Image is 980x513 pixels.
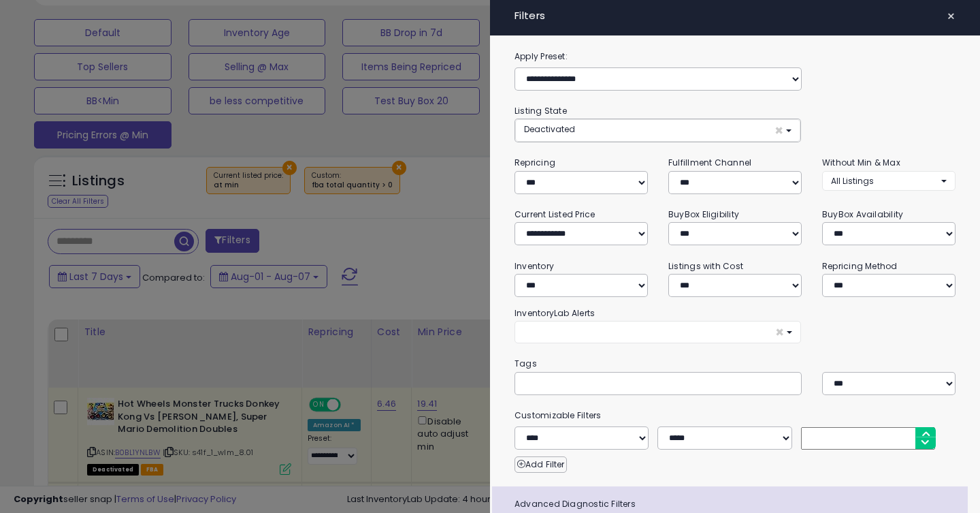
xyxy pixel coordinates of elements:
[775,325,784,339] span: ×
[514,105,567,116] small: Listing State
[822,208,903,220] small: BuyBox Availability
[822,171,955,191] button: All Listings
[514,456,567,473] button: Add Filter
[668,208,739,220] small: BuyBox Eligibility
[514,321,801,343] button: ×
[947,7,955,26] span: ×
[504,356,966,371] small: Tags
[514,307,595,319] small: InventoryLab Alerts
[524,123,575,135] span: Deactivated
[514,157,555,168] small: Repricing
[514,10,955,22] h4: Filters
[504,49,966,64] label: Apply Preset:
[668,157,751,168] small: Fulfillment Channel
[504,497,968,512] span: Advanced Diagnostic Filters
[831,175,874,187] span: All Listings
[822,157,900,168] small: Without Min & Max
[515,119,800,142] button: Deactivated ×
[774,123,783,138] span: ×
[504,408,966,423] small: Customizable Filters
[514,260,554,272] small: Inventory
[941,7,961,26] button: ×
[822,260,898,272] small: Repricing Method
[668,260,743,272] small: Listings with Cost
[514,208,595,220] small: Current Listed Price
